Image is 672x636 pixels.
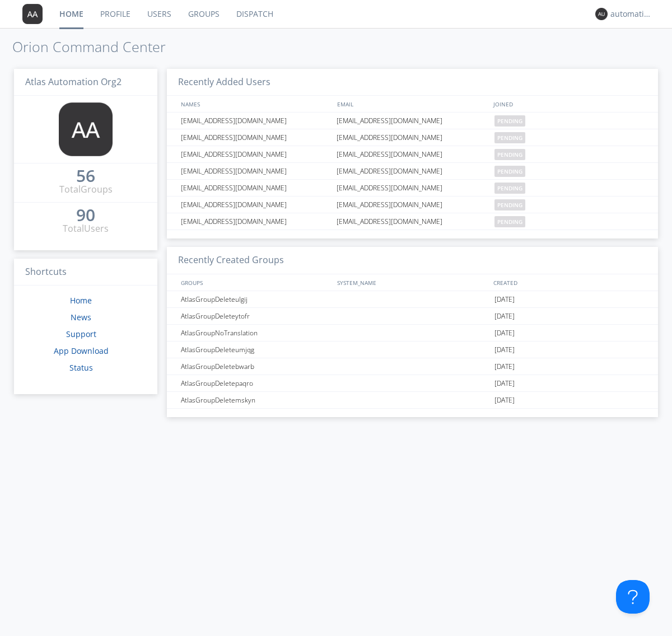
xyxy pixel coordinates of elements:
a: AtlasGroupDeletepaqro[DATE] [167,375,658,392]
div: NAMES [178,96,332,112]
div: 56 [76,170,95,181]
div: [EMAIL_ADDRESS][DOMAIN_NAME] [178,146,333,162]
a: [EMAIL_ADDRESS][DOMAIN_NAME][EMAIL_ADDRESS][DOMAIN_NAME]pending [167,180,658,197]
span: [DATE] [494,392,515,409]
span: [DATE] [494,325,515,342]
a: [EMAIL_ADDRESS][DOMAIN_NAME][EMAIL_ADDRESS][DOMAIN_NAME]pending [167,163,658,180]
div: Total Users [63,222,109,235]
div: AtlasGroupDeleteulgij [178,291,333,307]
div: [EMAIL_ADDRESS][DOMAIN_NAME] [178,213,333,230]
div: GROUPS [178,274,332,291]
div: SYSTEM_NAME [334,274,491,291]
a: 56 [76,170,95,183]
img: 373638.png [22,4,43,24]
span: [DATE] [494,358,515,375]
img: 373638.png [59,102,113,156]
span: pending [494,132,525,143]
a: News [71,312,91,322]
div: [EMAIL_ADDRESS][DOMAIN_NAME] [178,197,333,213]
h3: Recently Created Groups [167,247,658,274]
span: [DATE] [494,308,515,325]
a: 90 [76,209,95,222]
div: AtlasGroupNoTranslation [178,325,333,341]
div: automation+atlas0003+org2 [610,8,652,20]
a: AtlasGroupDeleteytofr[DATE] [167,308,658,325]
span: pending [494,166,525,177]
div: [EMAIL_ADDRESS][DOMAIN_NAME] [178,180,333,196]
a: [EMAIL_ADDRESS][DOMAIN_NAME][EMAIL_ADDRESS][DOMAIN_NAME]pending [167,113,658,129]
div: [EMAIL_ADDRESS][DOMAIN_NAME] [334,180,492,196]
span: [DATE] [494,375,515,392]
span: pending [494,216,525,227]
a: AtlasGroupDeletemskyn[DATE] [167,392,658,409]
div: [EMAIL_ADDRESS][DOMAIN_NAME] [334,213,492,230]
iframe: Toggle Customer Support [616,580,650,614]
span: pending [494,115,525,127]
h3: Recently Added Users [167,69,658,96]
a: AtlasGroupNoTranslation[DATE] [167,325,658,342]
div: Total Groups [59,183,113,196]
div: [EMAIL_ADDRESS][DOMAIN_NAME] [334,146,492,162]
span: [DATE] [494,342,515,358]
a: [EMAIL_ADDRESS][DOMAIN_NAME][EMAIL_ADDRESS][DOMAIN_NAME]pending [167,129,658,146]
div: [EMAIL_ADDRESS][DOMAIN_NAME] [178,163,333,179]
div: AtlasGroupDeletepaqro [178,375,333,391]
div: [EMAIL_ADDRESS][DOMAIN_NAME] [334,197,492,213]
span: pending [494,199,525,211]
div: AtlasGroupDeletebwarb [178,358,333,375]
img: 373638.png [595,8,608,20]
div: [EMAIL_ADDRESS][DOMAIN_NAME] [178,113,333,129]
div: [EMAIL_ADDRESS][DOMAIN_NAME] [178,129,333,146]
div: JOINED [491,96,647,112]
span: pending [494,183,525,194]
span: [DATE] [494,291,515,308]
div: EMAIL [334,96,491,112]
a: App Download [54,345,109,356]
a: AtlasGroupDeleteumjqg[DATE] [167,342,658,358]
span: pending [494,149,525,160]
div: AtlasGroupDeleteytofr [178,308,333,324]
a: Status [69,362,93,373]
h3: Shortcuts [14,259,157,286]
div: 90 [76,209,95,221]
div: [EMAIL_ADDRESS][DOMAIN_NAME] [334,113,492,129]
a: [EMAIL_ADDRESS][DOMAIN_NAME][EMAIL_ADDRESS][DOMAIN_NAME]pending [167,213,658,230]
a: Home [70,295,92,306]
a: [EMAIL_ADDRESS][DOMAIN_NAME][EMAIL_ADDRESS][DOMAIN_NAME]pending [167,197,658,213]
a: AtlasGroupDeletebwarb[DATE] [167,358,658,375]
a: Support [66,329,96,339]
a: AtlasGroupDeleteulgij[DATE] [167,291,658,308]
div: [EMAIL_ADDRESS][DOMAIN_NAME] [334,129,492,146]
span: Atlas Automation Org2 [25,76,122,88]
a: [EMAIL_ADDRESS][DOMAIN_NAME][EMAIL_ADDRESS][DOMAIN_NAME]pending [167,146,658,163]
div: AtlasGroupDeleteumjqg [178,342,333,358]
div: [EMAIL_ADDRESS][DOMAIN_NAME] [334,163,492,179]
div: AtlasGroupDeletemskyn [178,392,333,408]
div: CREATED [491,274,647,291]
